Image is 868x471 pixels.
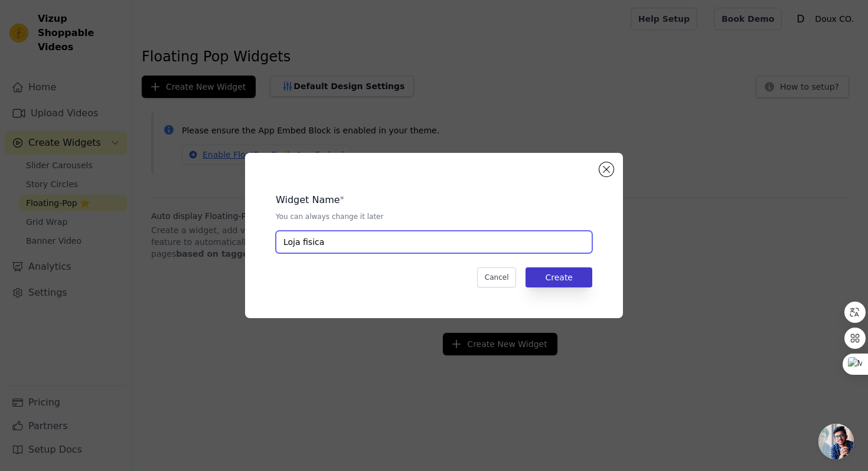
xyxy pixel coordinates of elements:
[276,193,340,207] legend: Widget Name
[477,267,517,287] button: Cancel
[818,424,854,459] a: Bate-papo aberto
[276,212,592,221] p: You can always change it later
[526,267,592,287] button: Create
[599,162,614,176] button: Close modal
